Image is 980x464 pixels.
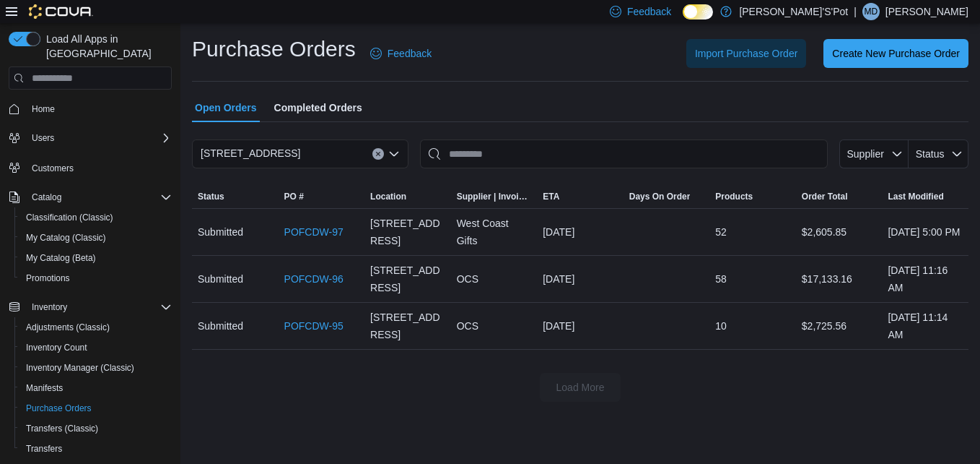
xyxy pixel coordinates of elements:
span: Manifests [20,379,172,397]
span: 58 [715,270,727,288]
button: Promotions [14,268,178,288]
button: Load More [540,373,621,402]
span: Create New Purchase Order [832,46,960,61]
button: Inventory Count [14,338,178,358]
button: Transfers (Classic) [14,418,178,439]
span: Inventory Manager (Classic) [26,362,134,374]
button: Days On Order [624,185,710,208]
a: Inventory Count [20,339,93,356]
img: Cova [29,4,93,19]
a: Adjustments (Classic) [20,319,115,336]
a: Customers [26,160,79,177]
span: Adjustments (Classic) [26,322,110,333]
div: [DATE] [537,312,624,340]
button: Inventory [26,298,73,316]
button: ETA [537,185,624,208]
span: Feedback [627,4,671,19]
span: Catalog [26,189,172,206]
span: 52 [715,223,727,241]
button: Manifests [14,378,178,398]
a: My Catalog (Beta) [20,249,102,267]
div: [DATE] 5:00 PM [882,218,968,246]
span: Classification (Classic) [26,212,113,223]
span: MD [865,3,878,20]
span: Transfers (Classic) [26,423,98,434]
a: My Catalog (Classic) [20,229,112,246]
button: PO # [279,185,365,208]
span: Promotions [20,270,172,287]
span: Inventory Count [20,339,172,356]
button: Location [364,185,451,208]
input: This is a search bar. After typing your query, hit enter to filter the results lower in the page. [420,139,828,168]
span: Inventory [32,301,67,313]
button: Import Purchase Order [686,39,806,68]
span: [STREET_ADDRESS] [201,145,300,162]
span: [STREET_ADDRESS] [370,262,445,296]
span: Status [198,191,224,202]
span: Load More [556,380,605,395]
span: Last Modified [888,191,943,202]
span: ETA [543,191,559,202]
span: Open Orders [195,93,257,122]
span: Users [32,132,54,144]
p: [PERSON_NAME]'S'Pot [739,3,848,20]
button: Home [3,98,178,119]
span: Submitted [198,317,243,335]
a: Purchase Orders [20,400,97,417]
span: Purchase Orders [26,403,92,414]
button: Products [709,185,796,208]
button: Users [26,129,60,147]
div: OCS [451,265,538,293]
span: Manifests [26,382,63,394]
span: Catalog [32,192,61,203]
button: Inventory [3,297,178,317]
span: Inventory [26,298,172,316]
input: Dark Mode [683,4,713,20]
button: Catalog [26,189,67,206]
span: Purchase Orders [20,400,172,417]
button: Supplier | Invoice Number [451,185,538,208]
div: Location [370,191,406,202]
button: Supplier [839,139,909,168]
span: Home [32,103,55,115]
a: Manifests [20,379,69,397]
span: Transfers (Classic) [20,420,172,437]
p: | [854,3,857,20]
div: West Coast Gifts [451,209,538,255]
div: [DATE] 11:16 AM [882,256,968,302]
button: Status [192,185,279,208]
span: Users [26,129,172,147]
a: POFCDW-97 [284,223,344,241]
button: Adjustments (Classic) [14,317,178,338]
span: My Catalog (Classic) [26,232,106,244]
span: Order Total [802,191,848,202]
span: Customers [32,163,74,174]
div: OCS [451,312,538,340]
button: Create New Purchase Order [823,39,968,68]
span: Supplier [847,148,884,160]
span: Supplier | Invoice Number [457,191,532,202]
span: 10 [715,317,727,335]
span: Inventory Manager (Classic) [20,359,172,377]
span: Home [26,100,172,118]
h1: Purchase Orders [192,35,356,64]
span: Customers [26,158,172,176]
a: Transfers [20,440,68,457]
div: $2,725.56 [796,312,883,340]
div: $2,605.85 [796,218,883,246]
span: Submitted [198,223,243,241]
button: My Catalog (Beta) [14,248,178,268]
a: POFCDW-96 [284,270,344,288]
span: Feedback [388,46,432,61]
a: Promotions [20,270,76,287]
a: Classification (Classic) [20,209,119,226]
div: Matt Draper [862,3,880,20]
span: Promotions [26,272,70,284]
a: POFCDW-95 [284,317,344,335]
button: Inventory Manager (Classic) [14,358,178,378]
div: [DATE] [537,218,624,246]
span: Days On Order [629,191,691,202]
div: $17,133.16 [796,265,883,293]
p: [PERSON_NAME] [885,3,968,20]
